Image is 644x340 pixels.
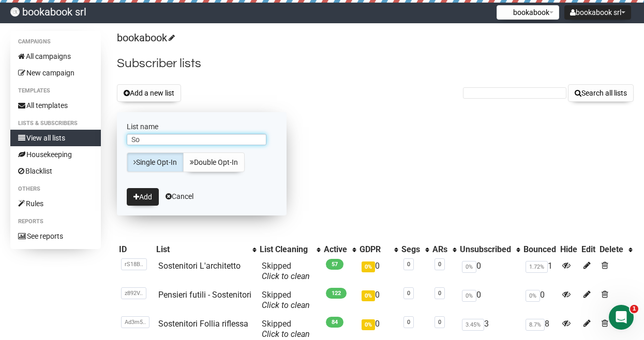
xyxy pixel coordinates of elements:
img: 10ed76cfdfa061471de2d2442c92750c [10,7,20,17]
th: Edit: No sort applied, sorting is disabled [579,242,597,257]
a: Rules [10,195,101,212]
span: 1.72% [526,261,548,273]
span: 0% [462,290,476,302]
a: 0 [407,319,410,326]
a: All campaigns [10,48,101,65]
td: 0 [458,257,521,286]
a: Click to clean [262,300,310,310]
div: Active [324,244,347,255]
span: Skipped [262,290,310,310]
label: List name [127,122,277,131]
a: bookabook [117,32,173,44]
h2: Subscriber lists [117,54,634,73]
td: 0 [521,286,558,315]
th: Segs: No sort applied, activate to apply an ascending sort [399,242,430,257]
a: Sostenitori Follia riflessa [158,319,248,329]
button: bookabook srl [564,5,631,20]
div: Delete [600,244,623,255]
li: Others [10,183,101,195]
a: 0 [407,290,410,297]
th: Active: No sort applied, activate to apply an ascending sort [322,242,357,257]
span: 84 [326,317,343,328]
th: ID: No sort applied, sorting is disabled [117,242,154,257]
a: Cancel [166,192,193,200]
th: Delete: No sort applied, activate to apply an ascending sort [597,242,634,257]
button: Search all lists [568,84,634,102]
td: 0 [458,286,521,315]
button: Add a new list [117,84,181,102]
a: Housekeeping [10,146,101,163]
span: 1 [630,305,638,313]
a: New campaign [10,65,101,81]
a: View all lists [10,130,101,146]
div: ID [119,244,152,255]
li: Templates [10,85,101,97]
button: Add [127,188,159,206]
div: Unsubscribed [460,244,511,255]
th: Unsubscribed: No sort applied, activate to apply an ascending sort [458,242,521,257]
iframe: Intercom live chat [609,305,634,330]
span: z892V.. [121,287,146,299]
a: Sostenitori L'architetto [158,261,241,271]
th: Bounced: No sort applied, sorting is disabled [521,242,558,257]
span: 57 [326,259,343,270]
div: Bounced [523,244,556,255]
img: 1.png [502,8,511,16]
a: All templates [10,97,101,114]
span: Ad3m5.. [121,316,149,328]
li: Reports [10,215,101,228]
td: 0 [357,257,399,286]
a: 0 [407,261,410,268]
a: 0 [438,319,441,326]
li: Campaigns [10,36,101,48]
span: 0% [362,261,375,272]
a: Click to clean [262,329,310,339]
div: GDPR [360,244,389,255]
th: GDPR: No sort applied, activate to apply an ascending sort [357,242,399,257]
span: 0% [526,290,540,302]
a: Blacklist [10,163,101,179]
th: Hide: No sort applied, sorting is disabled [558,242,579,257]
span: Skipped [262,319,310,339]
span: 0% [362,290,375,301]
span: rS18B.. [121,258,147,270]
td: 0 [357,286,399,315]
div: Edit [581,244,595,255]
a: 0 [438,261,441,268]
div: List Cleaning [260,244,311,255]
a: Pensieri futili - Sostenitori [158,290,251,300]
a: Double Opt-In [183,152,245,172]
div: ARs [432,244,447,255]
td: 1 [521,257,558,286]
button: bookabook [497,5,559,20]
a: Click to clean [262,271,310,281]
div: Segs [401,244,420,255]
th: List: No sort applied, activate to apply an ascending sort [154,242,258,257]
th: ARs: No sort applied, activate to apply an ascending sort [430,242,458,257]
th: List Cleaning: No sort applied, activate to apply an ascending sort [258,242,322,257]
span: 0% [362,319,375,330]
input: The name of your new list [127,134,266,145]
li: Lists & subscribers [10,117,101,130]
a: Single Opt-In [127,152,184,172]
span: 0% [462,261,476,273]
span: Skipped [262,261,310,281]
span: 8.7% [526,319,545,331]
a: 0 [438,290,441,297]
div: List [156,244,247,255]
span: 122 [326,288,347,299]
a: See reports [10,228,101,244]
div: Hide [560,244,577,255]
span: 3.45% [462,319,484,331]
